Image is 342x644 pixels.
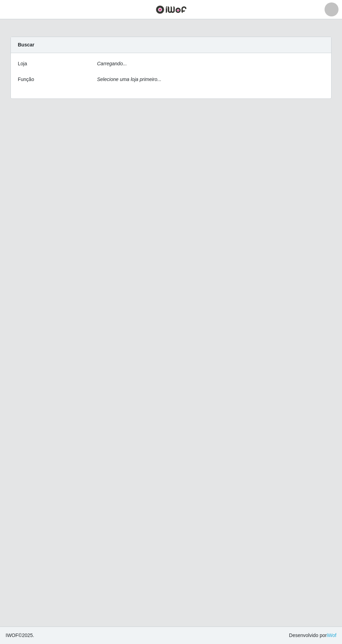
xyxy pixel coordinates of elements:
[327,632,336,638] a: iWof
[289,632,336,639] span: Desenvolvido por
[156,5,187,14] img: CoreUI Logo
[97,61,127,66] i: Carregando...
[6,632,34,639] span: © 2025 .
[18,76,34,83] label: Função
[18,60,27,67] label: Loja
[97,76,161,82] i: Selecione uma loja primeiro...
[6,632,18,638] span: IWOF
[18,42,34,47] strong: Buscar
